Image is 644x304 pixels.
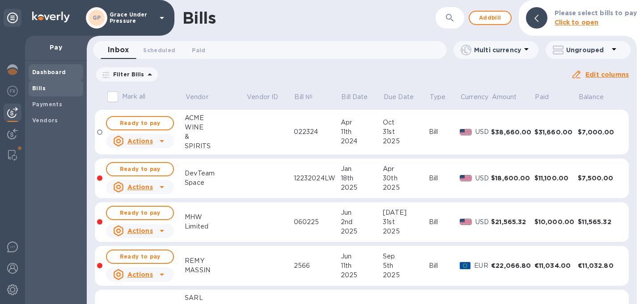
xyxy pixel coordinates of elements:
[341,227,383,236] div: 2025
[185,169,246,178] div: DevTeam
[110,71,144,78] p: Filter Bills
[491,261,534,270] div: €22,066.80
[579,92,604,102] p: Balance
[127,137,153,145] u: Actions
[185,266,246,275] div: MASSIN
[491,217,534,226] div: $21,565.32
[477,12,504,23] span: Add bill
[341,137,383,146] div: 2024
[185,293,246,303] div: SARL
[555,19,599,26] b: Click to open
[383,127,429,137] div: 31st
[114,164,166,175] span: Ready to pay
[585,71,629,78] u: Edit columns
[185,113,246,123] div: ACME
[186,92,208,102] p: Vendor
[474,261,491,271] p: EUR
[108,44,129,56] span: Inbox
[534,261,578,270] div: €11,034.00
[578,128,621,137] div: $7,000.00
[383,252,429,261] div: Sep
[474,46,521,54] p: Multi currency
[341,92,379,102] span: Bill Date
[384,92,414,102] p: Due Date
[341,118,383,127] div: Apr
[185,222,246,231] div: Limited
[383,208,429,217] div: [DATE]
[469,11,512,25] button: Addbill
[475,174,491,183] p: USD
[430,92,458,102] span: Type
[341,183,383,192] div: 2025
[114,208,166,218] span: Ready to pay
[429,217,460,227] div: Bill
[127,227,153,234] u: Actions
[32,12,70,22] img: Logo
[566,46,609,54] p: Ungrouped
[114,251,166,262] span: Ready to pay
[106,206,174,220] button: Ready to pay
[460,175,472,181] img: USD
[535,92,560,102] span: Paid
[383,271,429,280] div: 2025
[106,162,174,176] button: Ready to pay
[294,261,341,271] div: 2566
[491,174,534,183] div: $18,600.00
[341,92,368,102] p: Bill Date
[185,132,246,142] div: &
[143,46,175,55] span: Scheduled
[185,178,246,187] div: Space
[383,174,429,183] div: 30th
[429,261,460,271] div: Bill
[535,92,549,102] p: Paid
[122,92,145,101] p: Mark all
[294,217,341,227] div: 060225
[534,217,578,226] div: $10,000.00
[32,85,46,92] b: Bills
[32,43,80,52] p: Pay
[491,128,534,137] div: $38,660.00
[383,217,429,227] div: 31st
[460,219,472,225] img: USD
[461,92,488,102] p: Currency
[341,127,383,137] div: 11th
[294,92,324,102] span: Bill №
[430,92,446,102] p: Type
[578,174,621,183] div: $7,500.00
[341,174,383,183] div: 18th
[185,142,246,151] div: SPIRITS
[32,69,66,75] b: Dashboard
[341,271,383,280] div: 2025
[578,217,621,226] div: $11,565.32
[341,217,383,227] div: 2nd
[579,92,615,102] span: Balance
[32,117,58,124] b: Vendors
[555,9,637,17] b: Please select bills to pay
[460,129,472,135] img: USD
[429,127,460,137] div: Bill
[294,92,313,102] p: Bill №
[383,118,429,127] div: Oct
[534,128,578,137] div: $31,660.00
[384,92,425,102] span: Due Date
[185,256,246,266] div: REMY
[114,118,166,129] span: Ready to pay
[534,174,578,183] div: $11,100.00
[185,123,246,132] div: WINE
[341,252,383,261] div: Jun
[127,183,153,191] u: Actions
[492,92,529,102] span: Amount
[93,14,101,21] b: GP
[32,101,62,108] b: Payments
[4,9,21,27] div: Unpin categories
[192,46,205,55] span: Paid
[578,261,621,270] div: €11,032.80
[127,271,153,278] u: Actions
[294,127,341,137] div: 022324
[106,116,174,130] button: Ready to pay
[383,261,429,271] div: 5th
[186,92,220,102] span: Vendor
[341,164,383,174] div: Jan
[429,174,460,183] div: Bill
